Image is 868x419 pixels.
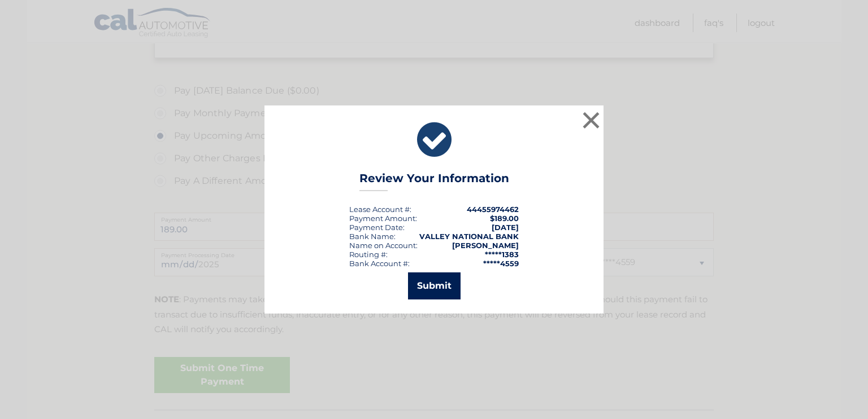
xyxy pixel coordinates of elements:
div: Lease Account #: [349,205,411,214]
strong: 44455974462 [467,205,519,214]
div: Routing #: [349,250,388,259]
span: $189.00 [490,214,519,223]
button: × [580,109,602,131]
div: : [349,223,405,232]
span: [DATE] [492,223,519,232]
strong: [PERSON_NAME] [452,241,519,250]
div: Bank Account #: [349,259,410,268]
div: Payment Amount: [349,214,417,223]
h3: Review Your Information [359,171,509,191]
strong: VALLEY NATIONAL BANK [419,232,519,241]
div: Name on Account: [349,241,418,250]
div: Bank Name: [349,232,396,241]
span: Payment Date [349,223,403,232]
button: Submit [408,272,461,299]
